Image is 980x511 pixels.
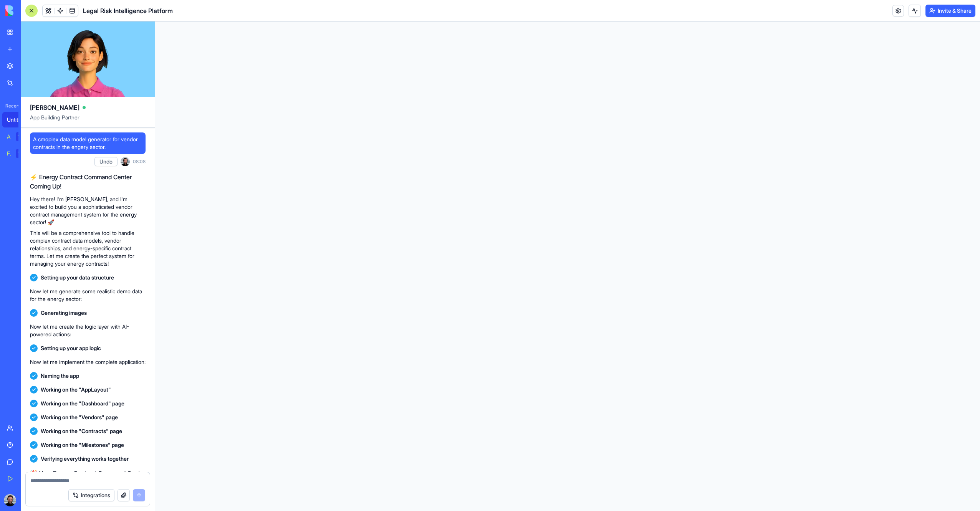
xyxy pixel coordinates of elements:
span: A cmoplex data model generator for vendor contracts in the engery sector. [33,136,142,151]
a: AI Logo GeneratorTRY [2,129,33,144]
div: Untitled App [7,116,28,124]
h2: ⚡ Energy Contract Command Center Coming Up! [30,172,146,191]
div: TRY [16,149,28,158]
div: TRY [16,132,28,141]
a: Feedback FormTRY [2,146,33,161]
button: Integrations [68,489,114,501]
p: Now let me create the logic layer with AI-powered actions: [30,323,146,338]
img: logo [5,5,53,16]
span: Working on the "Dashboard" page [41,400,124,407]
span: 08:08 [133,159,146,165]
span: Setting up your app logic [41,344,101,352]
p: Now let me generate some realistic demo data for the energy sector: [30,288,146,303]
img: ACg8ocLItmNGMg3iO6NXpyovchiKTv5uFHSZsUBBqCyoHBGMSpFUhjndWQ=s96-c [4,494,16,506]
span: Verifying everything works together [41,455,129,463]
span: Working on the "Milestones" page [41,441,124,449]
span: App Building Partner [30,114,146,127]
span: Generating images [41,309,87,317]
span: Naming the app [41,372,79,380]
button: Invite & Share [925,5,975,17]
img: ACg8ocLItmNGMg3iO6NXpyovchiKTv5uFHSZsUBBqCyoHBGMSpFUhjndWQ=s96-c [121,157,130,166]
span: Working on the "Vendors" page [41,413,118,421]
button: Undo [94,157,118,166]
span: Working on the "Contracts" page [41,427,122,435]
h2: 🎉 Your Energy Contract Command Center is Ready! [30,469,146,487]
a: Untitled App [2,112,33,127]
div: Feedback Form [7,150,11,157]
span: Legal Risk Intelligence Platform [83,6,173,15]
p: Now let me implement the complete application: [30,358,146,366]
div: AI Logo Generator [7,133,11,141]
span: Setting up your data structure [41,274,114,281]
span: [PERSON_NAME] [30,103,79,112]
p: Hey there! I'm [PERSON_NAME], and I'm excited to build you a sophisticated vendor contract manage... [30,195,146,226]
span: Recent [2,103,18,109]
span: Working on the "AppLayout" [41,386,111,394]
p: This will be a comprehensive tool to handle complex contract data models, vendor relationships, a... [30,229,146,268]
